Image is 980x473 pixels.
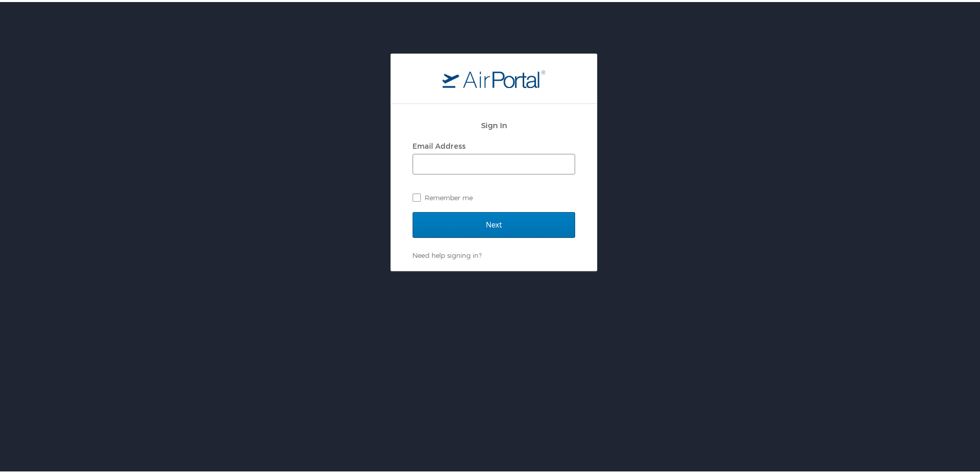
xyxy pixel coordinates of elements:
label: Remember me [413,188,575,203]
img: logo [442,67,545,86]
a: Need help signing in? [413,249,482,257]
h2: Sign In [413,117,575,129]
input: Next [413,210,575,236]
label: Email Address [413,139,466,148]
